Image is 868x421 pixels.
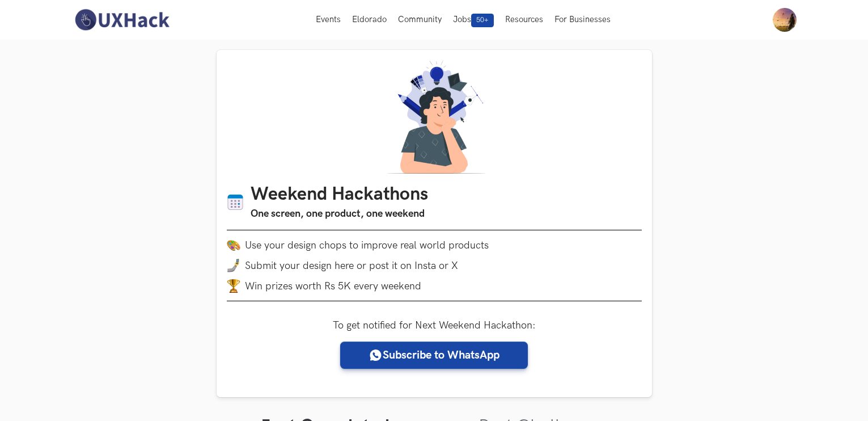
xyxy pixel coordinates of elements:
[227,238,240,252] img: palette.png
[380,60,489,174] img: A designer thinking
[227,279,642,293] li: Win prizes worth Rs 5K every weekend
[227,193,244,211] img: Calendar icon
[471,14,494,27] span: 50+
[71,8,172,32] img: UXHack-logo.png
[333,319,536,331] label: To get notified for Next Weekend Hackathon:
[773,8,797,32] img: Your profile pic
[227,279,240,293] img: trophy.png
[340,342,528,369] a: Subscribe to WhatsApp
[227,238,642,252] li: Use your design chops to improve real world products
[251,206,428,222] h3: One screen, one product, one weekend
[251,184,428,206] h1: Weekend Hackathons
[227,259,240,272] img: mobile-in-hand.png
[245,260,458,272] span: Submit your design here or post it on Insta or X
